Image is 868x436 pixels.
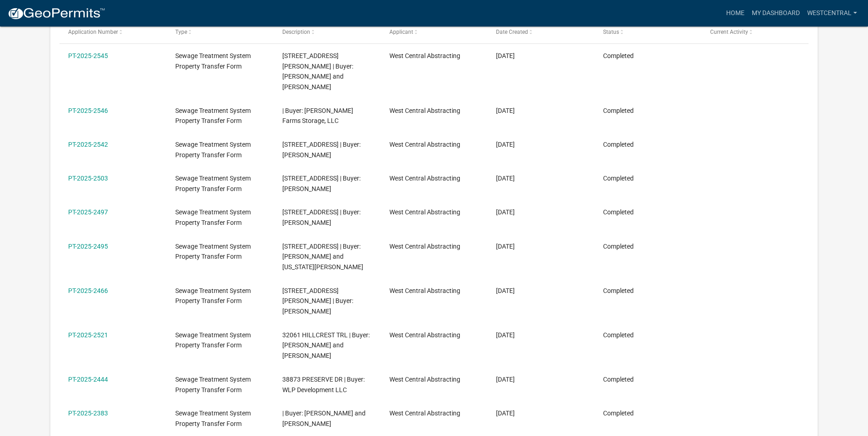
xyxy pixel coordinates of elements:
span: Completed [603,141,634,148]
span: Status [603,29,619,35]
span: 09/19/2025 [496,141,515,148]
span: 40171 CLITHERALL LAKE RD N | Buyer: Stephen Buchholz [282,141,361,159]
span: Description [282,29,310,35]
span: West Central Abstracting [389,287,460,294]
span: Completed [603,52,634,59]
span: Completed [603,287,634,294]
datatable-header-cell: Date Created [487,21,594,43]
span: Completed [603,107,634,114]
span: Sewage Treatment System Property Transfer Form [175,243,251,261]
a: PT-2025-2542 [68,141,108,148]
span: 406 OLAF AVE S | Buyer: Christopher and Michelle Olson [282,52,353,90]
span: Date Created [496,29,528,35]
span: Completed [603,175,634,182]
a: PT-2025-2466 [68,287,108,294]
span: Sewage Treatment System Property Transfer Form [175,52,251,70]
span: Completed [603,409,634,417]
span: West Central Abstracting [389,107,460,114]
span: Completed [603,208,634,216]
span: West Central Abstracting [389,141,460,148]
span: Current Activity [710,29,748,35]
span: West Central Abstracting [389,376,460,383]
a: PT-2025-2495 [68,243,108,250]
datatable-header-cell: Description [274,21,381,43]
span: Completed [603,376,634,383]
span: | Buyer: David and Jenny Johnson [282,409,366,427]
span: 522 VASA AVE E | Buyer: Rodney Thomas [282,208,361,226]
span: Completed [603,243,634,250]
span: Sewage Treatment System Property Transfer Form [175,331,251,349]
span: 32061 HILLCREST TRL | Buyer: Linnae Leary and Ryan Leary [282,331,370,360]
a: PT-2025-2383 [68,409,108,417]
span: Application Number [68,29,118,35]
span: 09/15/2025 [496,376,515,383]
span: 09/19/2025 [496,175,515,182]
span: West Central Abstracting [389,208,460,216]
a: PT-2025-2545 [68,52,108,59]
a: PT-2025-2497 [68,208,108,216]
span: Applicant [389,29,413,35]
span: Sewage Treatment System Property Transfer Form [175,175,251,192]
span: 09/18/2025 [496,208,515,216]
span: 1506 PARK ST | Buyer: Daniel Kurtz [282,175,361,192]
datatable-header-cell: Applicant [380,21,487,43]
a: My Dashboard [748,5,803,22]
span: 38873 PRESERVE DR | Buyer: WLP Development LLC [282,376,365,393]
a: PT-2025-2444 [68,376,108,383]
span: 09/16/2025 [496,331,515,339]
span: 09/23/2025 [496,107,515,114]
span: Sewage Treatment System Property Transfer Form [175,141,251,159]
span: Sewage Treatment System Property Transfer Form [175,208,251,226]
span: | Buyer: Harms Farms Storage, LLC [282,107,353,125]
span: West Central Abstracting [389,243,460,250]
span: 09/16/2025 [496,287,515,294]
span: West Central Abstracting [389,52,460,59]
a: westcentral [803,5,861,22]
datatable-header-cell: Current Activity [701,21,809,43]
span: West Central Abstracting [389,409,460,417]
span: 1506 PARK ST | Buyer: Roger and Virginia Lange [282,243,363,271]
span: West Central Abstracting [389,331,460,339]
span: 206 DUNTON ST W | Buyer: Dawn Edlund [282,287,353,315]
span: Type [175,29,187,35]
span: Sewage Treatment System Property Transfer Form [175,376,251,393]
span: West Central Abstracting [389,175,460,182]
span: 09/18/2025 [496,243,515,250]
a: Home [722,5,748,22]
a: PT-2025-2546 [68,107,108,114]
span: 09/23/2025 [496,52,515,59]
span: 09/09/2025 [496,409,515,417]
datatable-header-cell: Status [594,21,701,43]
datatable-header-cell: Application Number [59,21,167,43]
span: Sewage Treatment System Property Transfer Form [175,409,251,427]
span: Sewage Treatment System Property Transfer Form [175,287,251,305]
span: Sewage Treatment System Property Transfer Form [175,107,251,125]
span: Completed [603,331,634,339]
datatable-header-cell: Type [167,21,274,43]
a: PT-2025-2503 [68,175,108,182]
a: PT-2025-2521 [68,331,108,339]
